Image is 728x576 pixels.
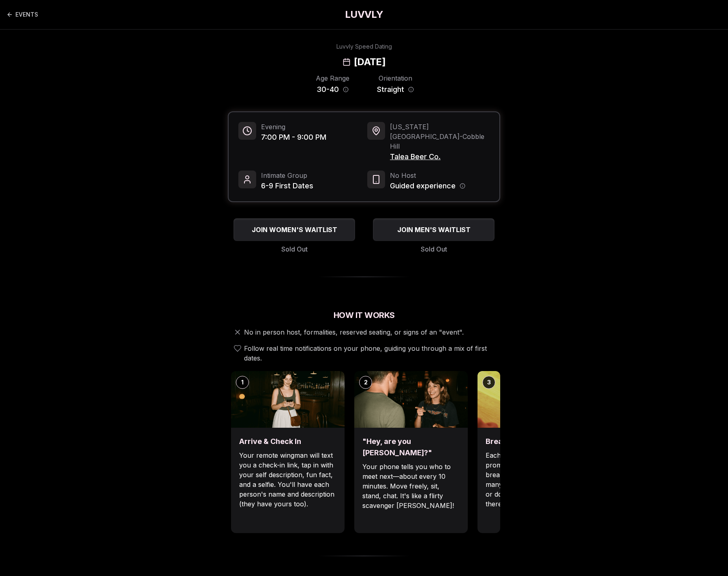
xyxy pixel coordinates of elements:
[377,84,404,95] span: Straight
[362,462,460,510] p: Your phone tells you who to meet next—about every 10 minutes. Move freely, sit, stand, chat. It's...
[336,43,392,51] div: Luvvly Speed Dating
[477,371,591,428] img: Break the ice with prompts
[359,376,372,389] div: 2
[6,11,38,19] a: Back to events
[408,87,414,92] button: Orientation information
[390,151,490,162] span: Talea Beer Co.
[244,343,497,363] span: Follow real time notifications on your phone, guiding you through a mix of first dates.
[354,371,468,428] img: "Hey, are you Max?"
[239,436,336,447] h3: Arrive & Check In
[261,122,326,132] span: Evening
[390,171,465,180] span: No Host
[317,84,339,95] span: 30 - 40
[233,218,355,241] button: JOIN WOMEN'S WAITLIST - Sold Out
[261,180,313,192] span: 6-9 First Dates
[373,218,495,241] button: JOIN MEN'S WAITLIST - Sold Out
[314,73,351,83] div: Age Range
[228,309,500,321] h2: How It Works
[377,73,414,83] div: Orientation
[261,171,313,180] span: Intimate Group
[482,376,495,389] div: 3
[343,87,349,92] button: Age range information
[239,450,336,509] p: Your remote wingman will text you a check-in link, tap in with your self description, fun fact, a...
[460,183,465,189] button: Host information
[486,436,583,447] h3: Break the ice with prompts
[354,55,385,68] h2: [DATE]
[236,376,249,389] div: 1
[250,225,339,235] span: JOIN WOMEN'S WAITLIST
[261,132,326,143] span: 7:00 PM - 9:00 PM
[396,225,472,235] span: JOIN MEN'S WAITLIST
[486,450,583,509] p: Each date will have new convo prompts on screen to help break the ice. Cycle through as many as y...
[421,244,447,254] span: Sold Out
[362,436,460,459] h3: "Hey, are you [PERSON_NAME]?"
[345,8,383,21] a: LUVVLY
[231,371,345,428] img: Arrive & Check In
[281,244,308,254] span: Sold Out
[244,327,464,337] span: No in person host, formalities, reserved seating, or signs of an "event".
[390,122,490,151] span: [US_STATE][GEOGRAPHIC_DATA] - Cobble Hill
[390,180,456,192] span: Guided experience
